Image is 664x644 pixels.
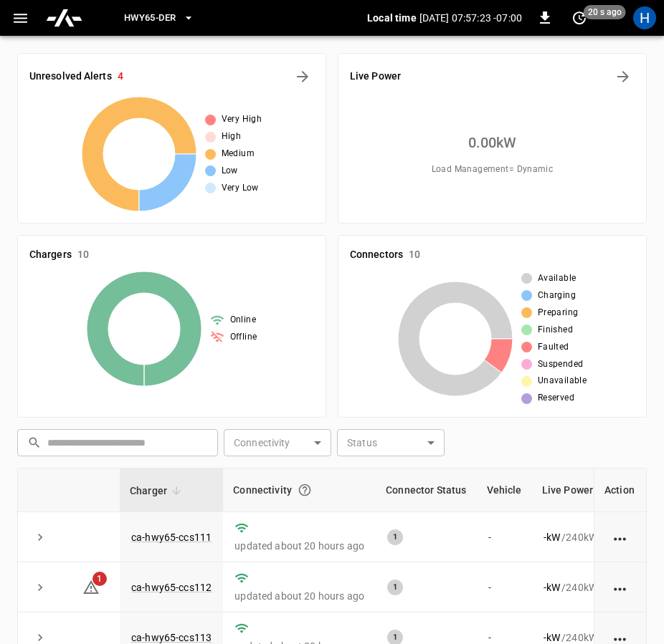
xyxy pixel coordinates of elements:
h6: 0.00 kW [468,131,517,154]
th: Live Power [532,468,609,512]
img: ampcontrol.io logo [45,4,83,32]
p: - kW [544,530,560,544]
div: 1 [387,529,403,545]
th: Action [594,468,646,512]
p: - kW [544,580,560,595]
h6: Connectors [350,247,403,263]
p: updated about 20 hours ago [234,539,364,553]
td: - [477,512,532,562]
span: Very Low [222,181,259,196]
button: expand row [29,527,51,548]
h6: Chargers [29,247,72,263]
span: Load Management = Dynamic [432,163,554,177]
button: Connection between the charger and our software. [292,477,318,503]
div: / 240 kW [544,530,597,544]
span: Charging [538,289,576,303]
p: [DATE] 07:57:23 -07:00 [419,11,522,25]
span: Very High [222,112,262,127]
button: Energy Overview [612,65,635,88]
span: Unavailable [538,374,587,388]
a: 1 [82,580,100,592]
span: Charger [130,482,186,499]
span: Available [538,271,577,286]
span: Online [230,313,256,327]
span: Reserved [538,391,574,405]
td: - [477,562,532,612]
a: ca-hwy65-ccs112 [131,582,212,593]
span: High [222,130,242,144]
p: Local time [367,11,417,25]
span: HWY65-DER [124,10,176,27]
span: Medium [222,147,255,161]
div: 1 [387,580,403,595]
th: Vehicle [477,468,532,512]
h6: 4 [118,69,123,85]
th: Connector Status [376,468,476,512]
button: All Alerts [291,65,314,88]
div: / 240 kW [544,580,597,595]
span: Finished [538,323,573,337]
div: profile-icon [633,6,656,29]
h6: Unresolved Alerts [29,69,112,85]
span: 20 s ago [584,5,626,19]
span: Low [222,164,238,178]
span: Faulted [538,340,569,355]
h6: Live Power [350,69,401,85]
span: 1 [93,572,107,586]
p: updated about 20 hours ago [234,589,364,603]
span: Suspended [538,357,584,372]
h6: 10 [77,247,89,263]
div: action cell options [612,580,630,595]
div: Connectivity [233,477,366,503]
span: Offline [230,330,257,345]
button: expand row [29,577,51,598]
span: Preparing [538,306,579,320]
button: set refresh interval [568,6,591,29]
a: ca-hwy65-ccs111 [131,532,212,543]
a: ca-hwy65-ccs113 [131,632,212,643]
h6: 10 [409,247,420,263]
div: action cell options [612,530,630,544]
button: HWY65-DER [118,4,200,32]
